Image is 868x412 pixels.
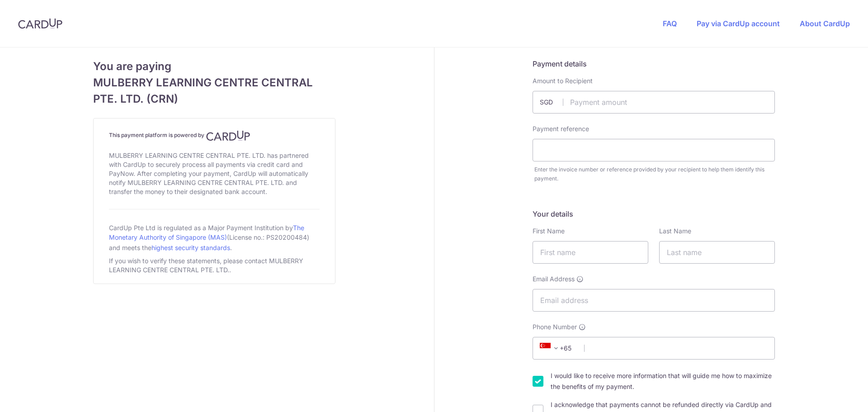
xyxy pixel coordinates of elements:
img: CardUp [206,130,250,141]
span: +65 [537,343,578,354]
input: Last name [659,241,775,264]
h5: Your details [533,208,775,219]
label: Payment reference [533,124,589,133]
label: First Name [533,227,565,236]
img: CardUp [18,18,62,29]
label: Last Name [659,227,691,236]
a: highest security standards [151,244,230,251]
h5: Payment details [533,58,775,69]
label: Amount to Recipient [533,76,593,85]
input: First name [533,241,648,264]
div: If you wish to verify these statements, please contact MULBERRY LEARNING CENTRE CENTRAL PTE. LTD.. [109,255,320,276]
input: Email address [533,289,775,312]
span: MULBERRY LEARNING CENTRE CENTRAL PTE. LTD. (CRN) [93,75,335,107]
span: SGD [540,98,563,107]
span: Email Address [533,275,575,284]
a: Pay via CardUp account [697,19,780,28]
h4: This payment platform is powered by [109,130,320,141]
div: MULBERRY LEARNING CENTRE CENTRAL PTE. LTD. has partnered with CardUp to securely process all paym... [109,149,320,198]
label: I would like to receive more information that will guide me how to maximize the benefits of my pa... [551,370,775,392]
a: About CardUp [800,19,850,28]
input: Payment amount [533,91,775,114]
span: +65 [540,343,561,354]
a: FAQ [663,19,677,28]
div: Enter the invoice number or reference provided by your recipient to help them identify this payment. [534,165,775,183]
span: Phone Number [533,322,577,331]
div: CardUp Pte Ltd is regulated as a Major Payment Institution by (License no.: PS20200484) and meets... [109,220,320,255]
span: You are paying [93,58,335,75]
